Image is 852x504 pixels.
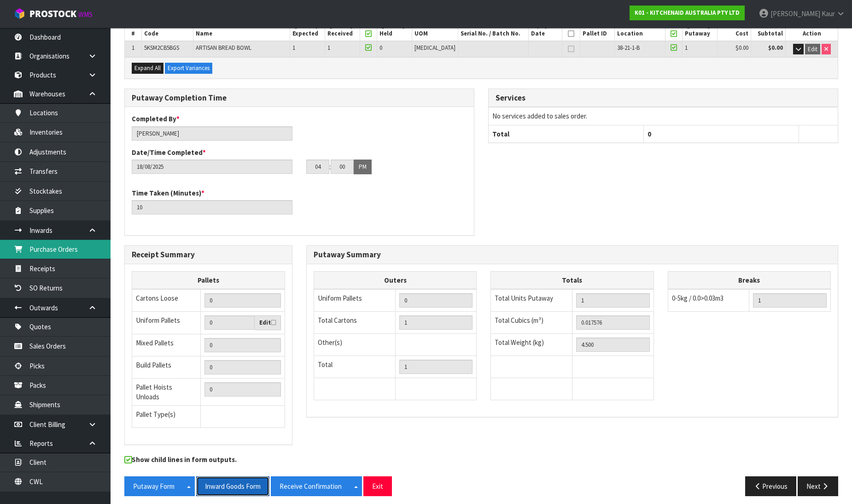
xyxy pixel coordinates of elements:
[132,312,201,334] td: Uniform Pallets
[805,44,820,55] button: Edit
[306,160,329,174] input: HH
[683,19,718,41] th: Quantity Putaway
[808,45,817,53] span: Edit
[14,8,25,19] img: cube-alt.png
[134,64,161,72] span: Expand All
[132,114,180,124] label: Completed By
[414,44,455,52] span: [MEDICAL_DATA]
[314,312,396,334] td: Total Cartons
[132,63,163,74] button: Expand All
[399,315,473,330] input: OUTERS TOTAL = CTN
[399,293,473,308] input: UNIFORM P LINES
[124,476,183,496] button: Putaway Form
[528,19,562,41] th: Expiry Date
[314,334,396,356] td: Other(s)
[204,360,281,374] input: Manual
[751,19,786,41] th: Subtotal
[78,10,93,19] small: WMS
[196,44,251,52] span: ARTISAN BREAD BOWL
[798,476,838,496] button: Next
[325,19,360,41] th: Quantity Received
[718,19,751,41] th: Cost
[259,318,276,327] label: Edit
[329,160,331,174] td: :
[204,382,281,397] input: UNIFORM P + MIXED P + BUILD P
[617,44,640,52] span: 38-21-1-B
[314,250,831,259] h3: Putaway Summary
[132,44,134,52] span: 1
[672,294,724,302] span: 0-5kg / 0.0>0.03m3
[204,338,281,352] input: Manual
[562,19,580,41] th: UP
[491,312,572,334] td: Total Cubics (m³)
[491,334,572,356] td: Total Weight (kg)
[314,271,477,289] th: Outers
[314,356,396,378] td: Total
[496,94,831,102] h3: Services
[290,19,325,41] th: Quantity Expected
[132,250,285,259] h3: Receipt Summary
[735,44,748,52] span: $0.00
[271,476,350,496] button: Receive Confirmation
[822,9,835,18] span: Kaur
[491,271,654,289] th: Totals
[786,19,838,41] th: Action
[132,148,206,157] label: Date/Time Completed
[132,188,204,198] label: Time Taken (Minutes)
[648,130,651,138] span: 0
[354,160,372,174] button: PM
[314,289,396,312] td: Uniform Pallets
[204,315,255,330] input: Uniform Pallets
[491,289,572,312] td: Total Units Putaway
[668,271,830,289] th: Breaks
[580,19,615,41] th: Pallet ID
[635,9,740,17] strong: K01 - KITCHENAID AUSTRALIA PTY LTD
[331,160,354,174] input: MM
[379,44,382,52] span: 0
[132,356,201,378] td: Build Pallets
[132,160,292,174] input: Date/Time completed
[377,19,412,41] th: Quantity Held
[489,125,644,142] th: Total
[292,44,295,52] span: 1
[685,44,688,52] span: 1
[132,271,285,289] th: Pallets
[630,6,745,20] a: K01 - KITCHENAID AUSTRALIA PTY LTD
[165,63,212,74] button: Export Variances
[141,19,193,41] th: Product Code
[363,476,392,496] button: Exit
[125,19,141,41] th: #
[327,44,330,52] span: 1
[768,44,783,52] strong: $0.00
[29,8,76,20] span: ProStock
[193,19,290,41] th: Product Name
[132,200,292,214] input: Time Taken
[132,378,201,406] td: Pallet Hoists Unloads
[489,107,838,125] td: No services added to sales order.
[615,19,665,41] th: Location
[770,9,820,18] span: [PERSON_NAME]
[124,455,237,467] label: Show child lines in form outputs.
[132,334,201,356] td: Mixed Pallets
[745,476,797,496] button: Previous
[458,19,528,41] th: Serial No. / Batch No.
[132,94,467,102] h3: Putaway Completion Time
[196,476,269,496] button: Inward Goods Form
[144,44,179,52] span: 5KSM2CB5BGS
[132,406,201,428] td: Pallet Type(s)
[412,19,458,41] th: UOM
[399,360,473,374] input: TOTAL PACKS
[132,289,201,312] td: Cartons Loose
[204,293,281,308] input: Manual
